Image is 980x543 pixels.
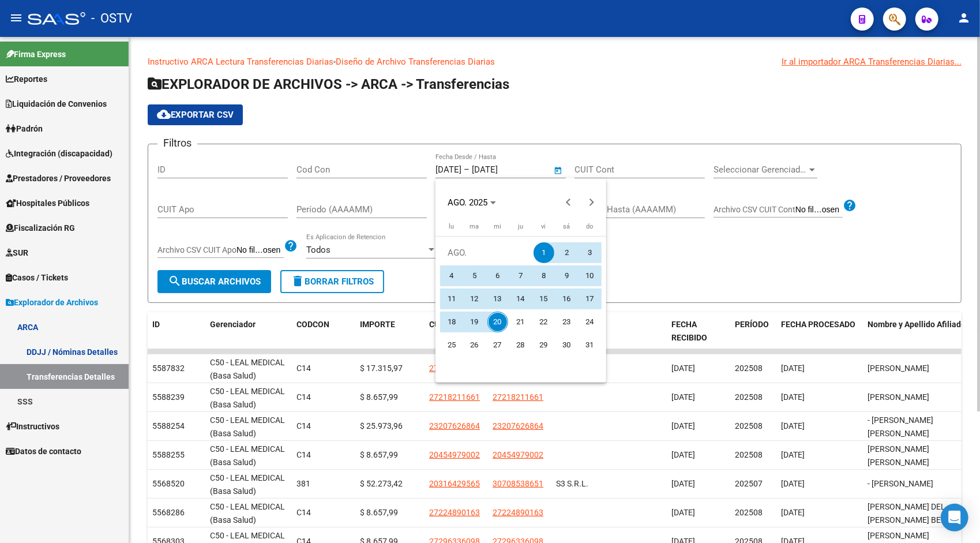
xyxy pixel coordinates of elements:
[534,289,554,309] span: 15
[449,223,454,230] span: lu
[509,264,532,287] button: 7 de agosto de 2025
[510,265,531,286] span: 7
[534,242,554,263] span: 1
[532,310,555,334] button: 22 de agosto de 2025
[486,310,509,334] button: 20 de agosto de 2025
[564,223,570,230] span: sá
[534,335,554,355] span: 29
[487,312,508,332] span: 20
[534,312,554,332] span: 22
[532,334,555,357] button: 29 de agosto de 2025
[579,334,602,357] button: 31 de agosto de 2025
[555,287,579,310] button: 16 de agosto de 2025
[487,265,508,286] span: 6
[494,223,501,230] span: mi
[580,242,600,263] span: 3
[441,265,462,286] span: 4
[941,504,968,531] div: Open Intercom Messenger
[580,265,600,286] span: 10
[463,264,486,287] button: 5 de agosto de 2025
[440,310,463,334] button: 18 de agosto de 2025
[440,241,532,264] td: AGO.
[486,287,509,310] button: 13 de agosto de 2025
[579,287,602,310] button: 17 de agosto de 2025
[440,287,463,310] button: 11 de agosto de 2025
[555,334,579,357] button: 30 de agosto de 2025
[510,335,531,355] span: 28
[448,197,487,208] span: AGO. 2025
[532,287,555,310] button: 15 de agosto de 2025
[579,310,602,334] button: 24 de agosto de 2025
[510,312,531,332] span: 21
[542,223,546,230] span: vi
[441,289,462,309] span: 11
[579,241,602,264] button: 3 de agosto de 2025
[463,310,486,334] button: 19 de agosto de 2025
[510,289,531,309] span: 14
[463,334,486,357] button: 26 de agosto de 2025
[557,312,577,332] span: 23
[518,223,523,230] span: ju
[443,192,501,213] button: Choose month and year
[534,265,554,286] span: 8
[440,264,463,287] button: 4 de agosto de 2025
[587,223,594,230] span: do
[464,312,485,332] span: 19
[464,289,485,309] span: 12
[509,334,532,357] button: 28 de agosto de 2025
[557,242,577,263] span: 2
[557,265,577,286] span: 9
[509,310,532,334] button: 21 de agosto de 2025
[555,310,579,334] button: 23 de agosto de 2025
[463,287,486,310] button: 12 de agosto de 2025
[580,312,600,332] span: 24
[557,335,577,355] span: 30
[557,191,580,214] button: Previous month
[487,289,508,309] span: 13
[441,335,462,355] span: 25
[486,334,509,357] button: 27 de agosto de 2025
[509,287,532,310] button: 14 de agosto de 2025
[470,223,479,230] span: ma
[580,191,603,214] button: Next month
[464,265,485,286] span: 5
[580,289,600,309] span: 17
[579,264,602,287] button: 10 de agosto de 2025
[487,335,508,355] span: 27
[580,335,600,355] span: 31
[440,334,463,357] button: 25 de agosto de 2025
[532,241,555,264] button: 1 de agosto de 2025
[486,264,509,287] button: 6 de agosto de 2025
[555,241,579,264] button: 2 de agosto de 2025
[464,335,485,355] span: 26
[532,264,555,287] button: 8 de agosto de 2025
[555,264,579,287] button: 9 de agosto de 2025
[557,289,577,309] span: 16
[441,312,462,332] span: 18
